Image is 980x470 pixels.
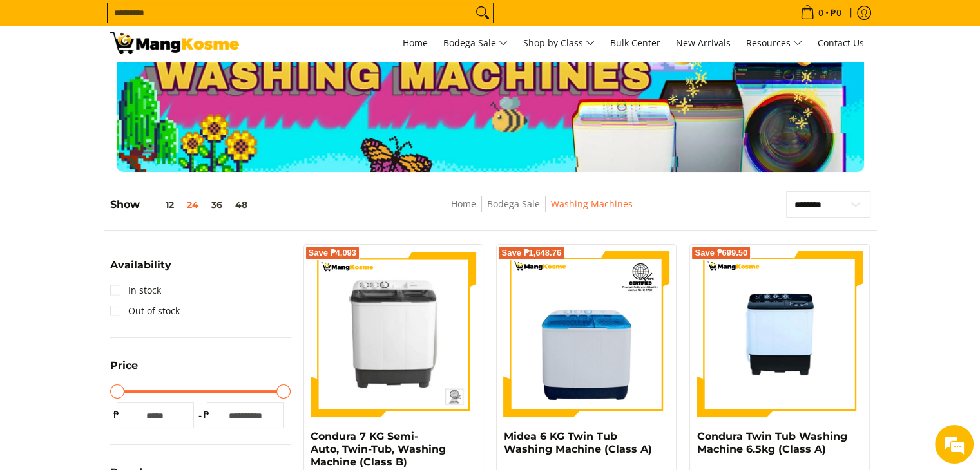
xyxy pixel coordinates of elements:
a: Bulk Center [604,26,667,61]
a: Condura 7 KG Semi-Auto, Twin-Tub, Washing Machine (Class B) [311,430,446,468]
a: In stock [110,280,161,301]
div: Minimize live chat window [211,6,242,37]
summary: Open [110,361,138,381]
span: Bulk Center [610,37,660,49]
span: ₱ [110,408,123,421]
button: 24 [180,200,205,210]
img: Washing Machines l Mang Kosme: Home Appliances Warehouse Sale Partner [110,32,239,54]
span: Save ₱4,093 [309,249,357,257]
a: Bodega Sale [437,26,514,61]
a: Home [396,26,434,61]
span: Bodega Sale [443,35,508,52]
a: Contact Us [811,26,870,61]
span: New Arrivals [676,37,731,49]
img: condura-semi-automatic-7-kilos-twin-tub-washing-machine-front-view-mang-kosme [311,251,477,417]
span: • [796,6,845,20]
button: 48 [229,200,254,210]
button: Search [472,3,493,23]
span: Save ₱699.50 [695,249,747,257]
span: Home [403,37,428,49]
a: Out of stock [110,301,180,321]
h5: Show [110,198,254,211]
span: Save ₱1,648.76 [501,249,561,257]
a: Home [451,198,476,210]
div: Chat with us now [67,72,216,89]
a: Washing Machines [551,198,633,210]
span: Availability [110,260,171,270]
nav: Breadcrumbs [361,196,723,225]
a: New Arrivals [669,26,737,61]
img: Midea 6 KG Twin Tub Washing Machine (Class A) [503,251,669,417]
textarea: Type your message and hit 'Enter' [6,324,245,370]
span: Shop by Class [523,35,595,52]
span: We're online! [75,149,178,279]
a: Resources [740,26,809,61]
a: Midea 6 KG Twin Tub Washing Machine (Class A) [503,430,651,455]
summary: Open [110,260,171,280]
button: 36 [205,200,229,210]
img: Condura Twin Tub Washing Machine 6.5kg (Class A) [697,251,863,417]
nav: Main Menu [252,26,870,61]
span: Price [110,361,138,371]
a: Shop by Class [517,26,601,61]
button: 12 [140,200,180,210]
span: Resources [746,35,802,52]
a: Condura Twin Tub Washing Machine 6.5kg (Class A) [697,430,847,455]
span: 0 [816,8,825,17]
span: ₱ [200,408,213,421]
a: Bodega Sale [487,198,540,210]
span: Contact Us [818,37,864,49]
span: ₱0 [829,8,843,17]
